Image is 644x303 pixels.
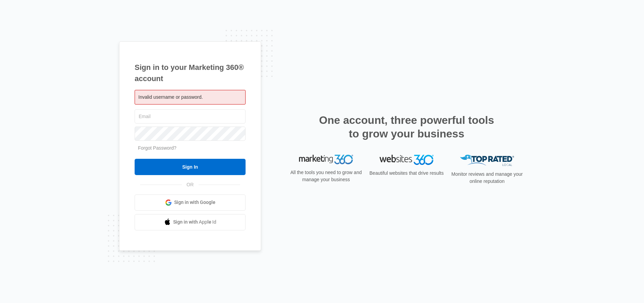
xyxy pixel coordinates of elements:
[138,145,177,151] a: Forgot Password?
[369,170,444,177] p: Beautiful websites that drive results
[182,181,199,188] span: OR
[460,155,514,166] img: Top Rated Local
[173,219,216,226] span: Sign in with Apple Id
[135,159,246,175] input: Sign In
[135,214,246,230] a: Sign in with Apple Id
[299,155,353,164] img: Marketing 360
[288,169,364,183] p: All the tools you need to grow and manage your business
[138,94,203,100] span: Invalid username or password.
[174,199,215,206] span: Sign in with Google
[135,62,246,84] h1: Sign in to your Marketing 360® account
[449,171,525,185] p: Monitor reviews and manage your online reputation
[379,155,434,165] img: Websites 360
[317,113,496,140] h2: One account, three powerful tools to grow your business
[135,194,246,211] a: Sign in with Google
[135,109,246,124] input: Email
